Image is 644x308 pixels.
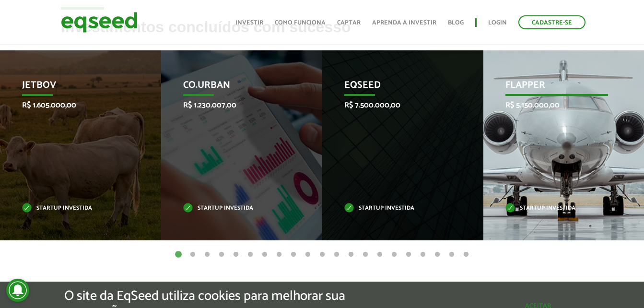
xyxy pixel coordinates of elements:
button: 4 of 21 [217,250,226,260]
button: 20 of 21 [447,250,457,260]
img: EqSeed [61,10,138,35]
p: Startup investida [344,206,447,211]
button: 11 of 21 [317,250,327,260]
p: Startup investida [22,206,125,211]
a: Cadastre-se [518,15,585,29]
button: 21 of 21 [461,250,471,260]
a: Aprenda a investir [372,20,436,26]
p: Co.Urban [183,80,286,96]
button: 19 of 21 [433,250,442,260]
p: R$ 1.605.000,00 [22,101,125,110]
p: Flapper [505,80,608,96]
button: 15 of 21 [375,250,385,260]
a: Captar [337,20,361,26]
button: 17 of 21 [404,250,413,260]
button: 2 of 21 [188,250,198,260]
button: 10 of 21 [303,250,313,260]
a: Como funciona [275,20,326,26]
button: 3 of 21 [202,250,212,260]
button: 6 of 21 [246,250,255,260]
p: R$ 7.500.000,00 [344,101,447,110]
button: 1 of 21 [174,250,183,260]
button: 9 of 21 [289,250,298,260]
button: 14 of 21 [361,250,370,260]
a: Login [488,20,507,26]
a: Blog [448,20,464,26]
button: 18 of 21 [418,250,428,260]
p: EqSeed [344,80,447,96]
a: Investir [235,20,263,26]
p: R$ 5.150.000,00 [505,101,608,110]
button: 5 of 21 [231,250,241,260]
button: 12 of 21 [332,250,341,260]
button: 16 of 21 [389,250,399,260]
button: 8 of 21 [274,250,284,260]
p: Startup investida [183,206,286,211]
p: JetBov [22,80,125,96]
button: 7 of 21 [260,250,269,260]
p: R$ 1.230.007,00 [183,101,286,110]
button: 13 of 21 [346,250,356,260]
p: Startup investida [505,206,608,211]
